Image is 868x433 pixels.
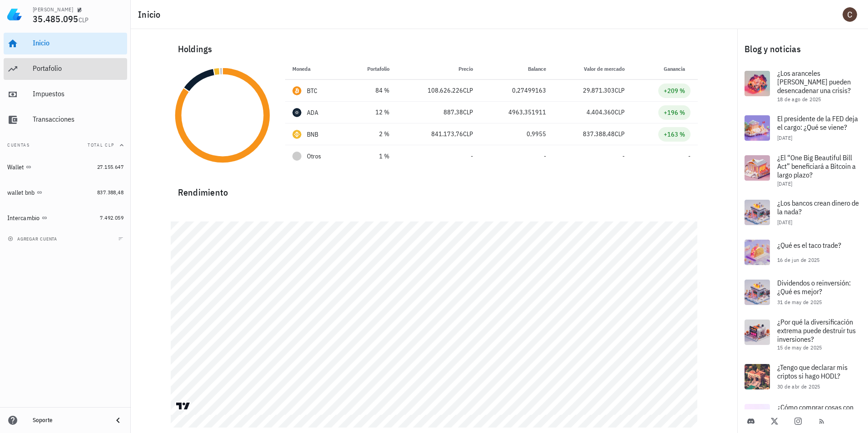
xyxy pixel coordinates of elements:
[737,64,868,108] a: ¿Los aranceles [PERSON_NAME] pueden desencadenar una crisis? 18 de ago de 2025
[33,39,123,47] div: Inicio
[4,134,127,156] button: CuentasTotal CLP
[33,6,73,13] div: [PERSON_NAME]
[33,89,123,98] div: Impuestos
[777,256,820,263] span: 16 de jun de 2025
[292,86,301,95] div: BTC-icon
[843,7,857,22] div: avatar
[583,86,615,94] span: 29.871.303
[4,109,127,131] a: Transacciones
[737,108,868,148] a: El presidente de la FED deja el cargo: ¿Qué se viene? [DATE]
[615,130,625,138] span: CLP
[664,108,685,117] div: +196 %
[4,207,127,229] a: Intercambio 7.492.059
[583,130,615,138] span: 837.388,48
[688,152,690,160] span: -
[777,344,822,351] span: 15 de may de 2025
[33,64,123,73] div: Portafolio
[777,96,821,103] span: 18 de ago de 2025
[664,65,690,72] span: Ganancia
[352,152,389,161] div: 1 %
[463,86,473,94] span: CLP
[737,192,868,232] a: ¿Los bancos crean dinero de la nada? [DATE]
[307,108,319,117] div: ADA
[4,33,127,54] a: Inicio
[615,108,625,116] span: CLP
[737,312,868,357] a: ¿Por qué la diversificación extrema puede destruir tus inversiones? 15 de may de 2025
[777,134,792,141] span: [DATE]
[777,69,851,95] span: ¿Los aranceles [PERSON_NAME] pueden desencadenar una crisis?
[97,189,123,196] span: 837.388,48
[88,142,114,148] span: Total CLP
[7,189,35,197] div: wallet bnb
[307,152,321,161] span: Otros
[4,84,127,105] a: Impuestos
[553,58,632,80] th: Valor de mercado
[33,13,79,25] span: 35.485.095
[307,86,318,95] div: BTC
[285,58,345,80] th: Moneda
[171,34,698,64] div: Holdings
[777,317,856,344] span: ¿Por qué la diversificación extrema puede destruir tus inversiones?
[33,417,105,424] div: Soporte
[664,130,685,139] div: +163 %
[10,236,57,242] span: agregar cuenta
[488,129,546,139] div: 0,9955
[7,7,22,22] img: LedgiFi
[7,214,40,222] div: Intercambio
[138,7,164,22] h1: Inicio
[292,108,301,117] div: ADA-icon
[737,148,868,192] a: ¿El “One Big Beautiful Bill Act” beneficiará a Bitcoin a largo plazo? [DATE]
[175,402,191,410] a: Charting by TradingView
[33,115,123,123] div: Transacciones
[7,163,24,171] div: Wallet
[431,130,463,138] span: 841.173,76
[777,219,792,226] span: [DATE]
[97,163,123,170] span: 27.155.647
[292,130,301,139] div: BNB-icon
[352,108,389,117] div: 12 %
[777,383,820,390] span: 30 de abr de 2025
[777,153,856,179] span: ¿El “One Big Beautiful Bill Act” beneficiará a Bitcoin a largo plazo?
[480,58,553,80] th: Balance
[737,357,868,397] a: ¿Tengo que declarar mis criptos si hago HODL? 30 de abr de 2025
[737,232,868,272] a: ¿Qué es el taco trade? 16 de jun de 2025
[463,108,473,116] span: CLP
[622,152,625,160] span: -
[4,156,127,178] a: Wallet 27.155.647
[444,108,463,116] span: 887,38
[777,299,822,305] span: 31 de may de 2025
[463,130,473,138] span: CLP
[615,86,625,94] span: CLP
[100,214,123,221] span: 7.492.059
[171,178,698,200] div: Rendimiento
[544,152,546,160] span: -
[664,86,685,95] div: +209 %
[737,272,868,312] a: Dividendos o reinversión: ¿Qué es mejor? 31 de may de 2025
[307,130,319,139] div: BNB
[352,129,389,139] div: 2 %
[4,182,127,203] a: wallet bnb 837.388,48
[777,363,848,380] span: ¿Tengo que declarar mis criptos si hago HODL?
[428,86,463,94] span: 108.626.226
[777,278,851,296] span: Dividendos o reinversión: ¿Qué es mejor?
[587,108,615,116] span: 4.404.360
[777,114,858,132] span: El presidente de la FED deja el cargo: ¿Qué se viene?
[5,234,61,243] button: agregar cuenta
[345,58,396,80] th: Portafolio
[777,180,792,187] span: [DATE]
[4,58,127,80] a: Portafolio
[488,108,546,117] div: 4963,351911
[79,16,89,24] span: CLP
[777,241,841,250] span: ¿Qué es el taco trade?
[397,58,481,80] th: Precio
[737,34,868,64] div: Blog y noticias
[777,198,859,216] span: ¿Los bancos crean dinero de la nada?
[471,152,473,160] span: -
[488,86,546,95] div: 0,27499163
[352,86,389,95] div: 84 %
